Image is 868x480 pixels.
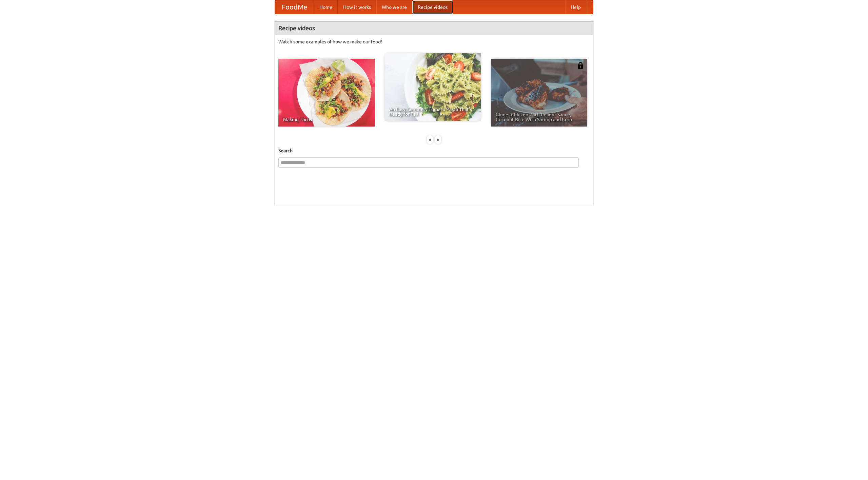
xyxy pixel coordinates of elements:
div: « [427,135,433,144]
a: Making Tacos [278,59,375,127]
a: Recipe videos [412,0,453,14]
a: Who we are [376,0,412,14]
div: » [435,135,441,144]
p: Watch some examples of how we make our food! [278,38,590,45]
a: How it works [338,0,376,14]
h5: Search [278,147,590,154]
a: FoodMe [275,0,314,14]
span: Making Tacos [283,117,370,122]
a: Home [314,0,338,14]
img: 483408.png [577,62,584,69]
h4: Recipe videos [275,21,593,35]
span: An Easy, Summery Tomato Pasta That's Ready for Fall [389,107,476,116]
a: Help [565,0,586,14]
a: An Easy, Summery Tomato Pasta That's Ready for Fall [384,53,481,121]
